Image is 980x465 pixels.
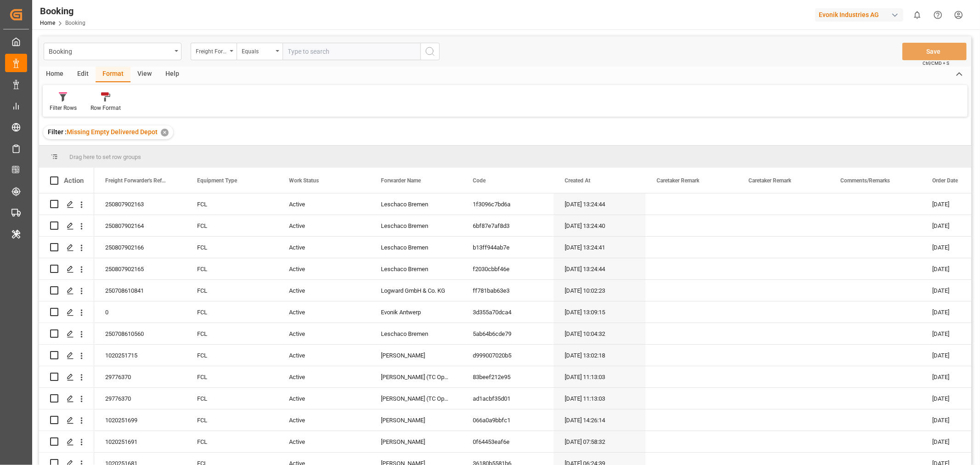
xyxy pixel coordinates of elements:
div: Press SPACE to select this row. [39,237,94,258]
div: [DATE] 13:24:41 [554,237,646,258]
span: Created At [565,177,590,184]
div: Evonik Antwerp [370,301,462,323]
div: Active [278,280,370,301]
div: Leschaco Bremen [370,215,462,236]
div: [DATE] 11:13:03 [554,388,646,409]
span: Filter : [48,128,67,136]
div: ✕ [161,129,169,136]
div: Help [159,67,186,82]
div: [PERSON_NAME] [370,345,462,366]
div: FCL [186,193,278,215]
div: Equals [242,45,273,56]
div: Press SPACE to select this row. [39,345,94,366]
div: Action [64,176,84,185]
div: FCL [186,280,278,301]
button: open menu [44,43,181,60]
div: Active [278,301,370,323]
span: Drag here to set row groups [69,153,141,160]
div: FCL [186,301,278,323]
div: 066a0a9bbfc1 [462,409,554,431]
div: Active [278,388,370,409]
div: 250807902164 [94,215,186,236]
span: Equipment Type [197,177,237,184]
span: Forwarder Name [381,177,421,184]
div: Home [39,67,70,82]
div: [PERSON_NAME] (TC Operator) [370,366,462,387]
div: Filter Rows [50,104,77,112]
div: Leschaco Bremen [370,193,462,215]
div: Press SPACE to select this row. [39,193,94,215]
button: Evonik Industries AG [815,6,907,23]
div: [PERSON_NAME] [370,431,462,452]
div: Edit [70,67,96,82]
div: Evonik Industries AG [815,8,903,22]
span: Comments/Remarks [840,177,890,184]
div: FCL [186,345,278,366]
span: Caretaker Remark [748,177,791,184]
div: FCL [186,409,278,431]
div: [DATE] 10:02:23 [554,280,646,301]
div: [DATE] 11:13:03 [554,366,646,387]
div: 1020251715 [94,345,186,366]
div: [DATE] 13:24:44 [554,258,646,279]
div: d999007020b5 [462,345,554,366]
div: 1f3096c7bd6a [462,193,554,215]
div: Booking [40,4,85,18]
div: 0f64453eaf6e [462,431,554,452]
div: f2030cbbf46e [462,258,554,279]
div: Press SPACE to select this row. [39,280,94,301]
div: Format [96,67,130,82]
button: search button [420,43,440,60]
div: FCL [186,215,278,236]
div: [PERSON_NAME] [370,409,462,431]
span: Missing Empty Delivered Depot [67,128,158,136]
div: Press SPACE to select this row. [39,323,94,345]
div: Active [278,431,370,452]
div: ff781bab63e3 [462,280,554,301]
span: Ctrl/CMD + S [923,60,949,67]
button: Help Center [928,5,948,25]
div: 83beef212e95 [462,366,554,387]
button: Save [902,43,967,60]
div: ad1acbf35d01 [462,388,554,409]
div: [DATE] 13:24:40 [554,215,646,236]
button: open menu [237,43,283,60]
div: 6bf87e7af8d3 [462,215,554,236]
div: Leschaco Bremen [370,237,462,258]
div: 1020251699 [94,409,186,431]
div: [DATE] 13:24:44 [554,193,646,215]
div: Active [278,215,370,236]
input: Type to search [283,43,420,60]
div: Row Format [91,104,121,112]
div: 250807902165 [94,258,186,279]
div: 250807902163 [94,193,186,215]
div: 0 [94,301,186,323]
div: 29776370 [94,388,186,409]
div: Press SPACE to select this row. [39,301,94,323]
div: [DATE] 10:04:32 [554,323,646,344]
div: Press SPACE to select this row. [39,366,94,388]
div: 3d355a70dca4 [462,301,554,323]
div: Active [278,237,370,258]
div: 29776370 [94,366,186,387]
div: Active [278,258,370,279]
div: [DATE] 13:02:18 [554,345,646,366]
div: FCL [186,431,278,452]
div: Booking [49,45,171,57]
div: FCL [186,388,278,409]
div: FCL [186,237,278,258]
span: Order Date [932,177,958,184]
div: Press SPACE to select this row. [39,215,94,237]
div: FCL [186,366,278,387]
button: open menu [191,43,237,60]
div: FCL [186,323,278,344]
div: Press SPACE to select this row. [39,409,94,431]
div: Active [278,345,370,366]
div: Active [278,323,370,344]
div: Active [278,193,370,215]
div: View [130,67,159,82]
div: Leschaco Bremen [370,258,462,279]
a: Home [40,20,55,26]
span: Work Status [289,177,319,184]
div: 250708610841 [94,280,186,301]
